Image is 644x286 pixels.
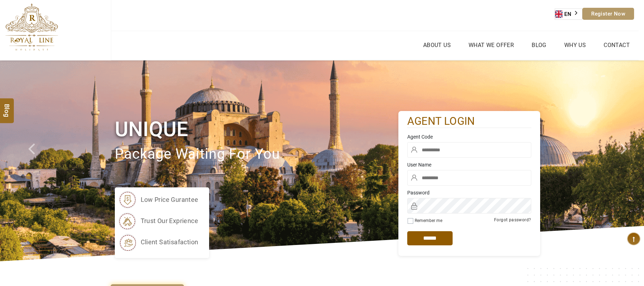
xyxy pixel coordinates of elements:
[118,233,198,251] li: client satisafaction
[2,104,12,110] span: Blog
[582,8,634,20] a: Register Now
[118,191,198,209] li: low price gurantee
[530,40,548,50] a: Blog
[415,218,442,223] label: Remember me
[612,60,644,261] a: Check next image
[494,217,531,222] a: Forgot password?
[562,40,588,50] a: Why Us
[115,116,398,142] h1: Unique
[407,115,531,128] h2: agent login
[115,142,398,166] p: package waiting for you
[555,8,582,20] div: Language
[421,40,453,50] a: About Us
[407,189,531,196] label: Password
[407,133,531,140] label: Agent Code
[555,9,582,19] a: EN
[19,60,52,261] a: Check next prev
[602,40,632,50] a: Contact
[555,8,582,20] aside: Language selected: English
[5,3,58,51] img: The Royal Line Holidays
[118,212,198,230] li: trust our exprience
[467,40,516,50] a: What we Offer
[407,161,531,168] label: User Name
